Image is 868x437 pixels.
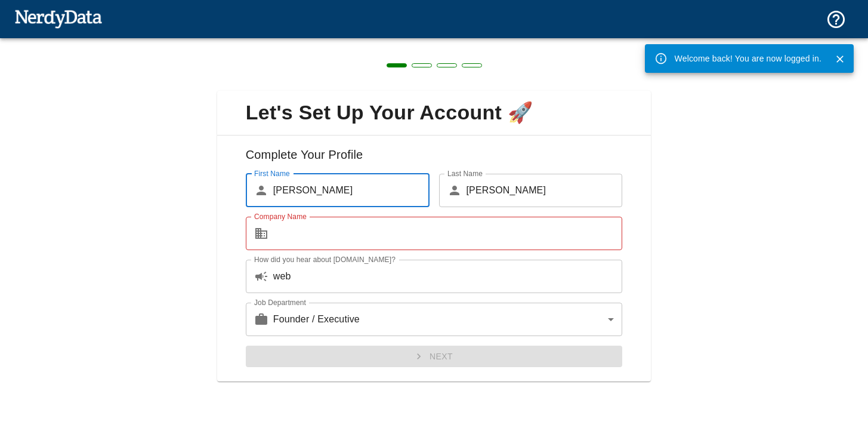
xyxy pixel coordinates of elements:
[227,145,642,174] h6: Complete Your Profile
[675,48,821,69] div: Welcome back! You are now logged in.
[818,2,854,37] button: Support and Documentation
[254,168,290,179] label: First Name
[831,50,849,68] button: Close
[227,100,642,125] span: Let's Set Up Your Account 🚀
[447,168,483,179] label: Last Name
[254,211,307,221] label: Company Name
[14,7,102,30] img: NerdyData.com
[254,254,396,264] label: How did you hear about [DOMAIN_NAME]?
[273,303,623,336] div: Founder / Executive
[254,297,306,307] label: Job Department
